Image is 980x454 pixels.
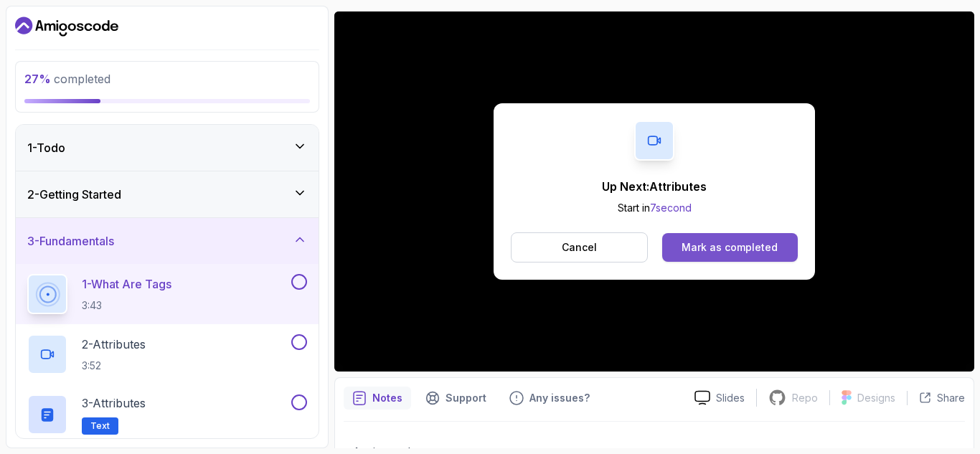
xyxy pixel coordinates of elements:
[446,391,486,405] p: Support
[27,232,114,250] h3: 3 - Fundamentals
[27,139,65,156] h3: 1 - Todo
[27,394,307,435] button: 3-AttributesText
[907,391,965,405] button: Share
[334,11,974,372] iframe: 1 - What Are Tags.cmproj
[27,274,307,314] button: 1-What Are Tags3:43
[27,186,121,203] h3: 2 - Getting Started
[344,387,411,410] button: notes button
[602,178,707,195] p: Up Next: Attributes
[650,202,692,214] span: 7 second
[27,334,307,374] button: 2-Attributes3:52
[16,218,319,264] button: 3-Fundamentals
[937,391,965,405] p: Share
[82,298,171,313] p: 3:43
[662,233,798,262] button: Mark as completed
[82,394,146,412] p: 3 - Attributes
[562,240,597,255] p: Cancel
[82,336,146,353] p: 2 - Attributes
[16,125,319,171] button: 1-Todo
[15,15,118,38] a: Dashboard
[511,232,648,263] button: Cancel
[90,420,110,432] span: Text
[417,387,495,410] button: Support button
[372,391,402,405] p: Notes
[682,240,778,255] div: Mark as completed
[683,390,756,405] a: Slides
[529,391,590,405] p: Any issues?
[82,359,146,373] p: 3:52
[24,72,110,86] span: completed
[716,391,745,405] p: Slides
[501,387,598,410] button: Feedback button
[602,201,707,215] p: Start in
[792,391,818,405] p: Repo
[82,275,171,293] p: 1 - What Are Tags
[16,171,319,217] button: 2-Getting Started
[857,391,895,405] p: Designs
[24,72,51,86] span: 27 %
